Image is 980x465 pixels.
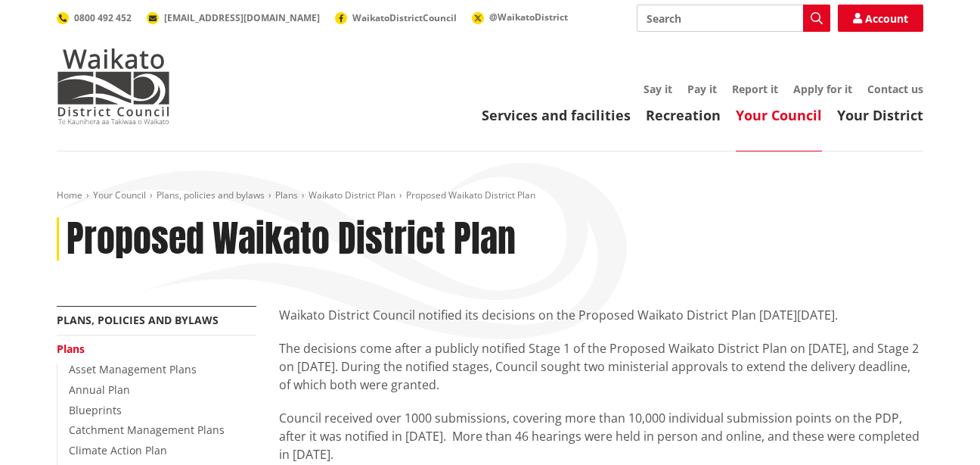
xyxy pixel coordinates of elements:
nav: breadcrumb [57,189,923,202]
a: Asset Management Plans [69,362,197,376]
p: Council received over 1000 submissions, covering more than 10,000 individual submission points on... [279,409,923,463]
a: Climate Action Plan [69,443,167,457]
a: Apply for it [793,82,852,96]
img: Waikato District Council - Te Kaunihera aa Takiwaa o Waikato [57,48,170,124]
span: [EMAIL_ADDRESS][DOMAIN_NAME] [164,11,320,24]
span: 0800 492 452 [74,11,132,24]
a: Your District [837,106,923,124]
a: Annual Plan [69,382,130,397]
input: Search input [637,5,830,32]
a: Report it [732,82,778,96]
span: Proposed Waikato District Plan [406,189,535,201]
a: Say it [644,82,672,96]
a: Your Council [736,106,822,124]
span: WaikatoDistrictCouncil [352,11,457,24]
a: Your Council [93,189,146,201]
p: Waikato District Council notified its decisions on the Proposed Waikato District Plan [DATE][DATE]. [279,306,923,324]
a: Recreation [646,106,721,124]
a: @WaikatoDistrict [472,11,568,23]
a: Catchment Management Plans [69,423,225,437]
a: Plans [57,342,85,356]
a: Waikato District Plan [309,189,395,201]
a: Plans, policies and bylaws [57,313,219,327]
a: Home [57,189,82,201]
a: WaikatoDistrictCouncil [335,11,457,24]
a: Services and facilities [482,106,631,124]
span: @WaikatoDistrict [489,11,568,23]
a: Blueprints [69,403,122,417]
a: 0800 492 452 [57,11,132,24]
h1: Proposed Waikato District Plan [67,217,516,261]
a: Plans, policies and bylaws [157,189,265,201]
a: Account [838,5,923,32]
a: Plans [275,189,298,201]
a: Contact us [867,82,923,96]
a: [EMAIL_ADDRESS][DOMAIN_NAME] [147,11,320,24]
p: The decisions come after a publicly notified Stage 1 of the Proposed Waikato District Plan on [DA... [279,339,923,394]
a: Pay it [687,82,717,96]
